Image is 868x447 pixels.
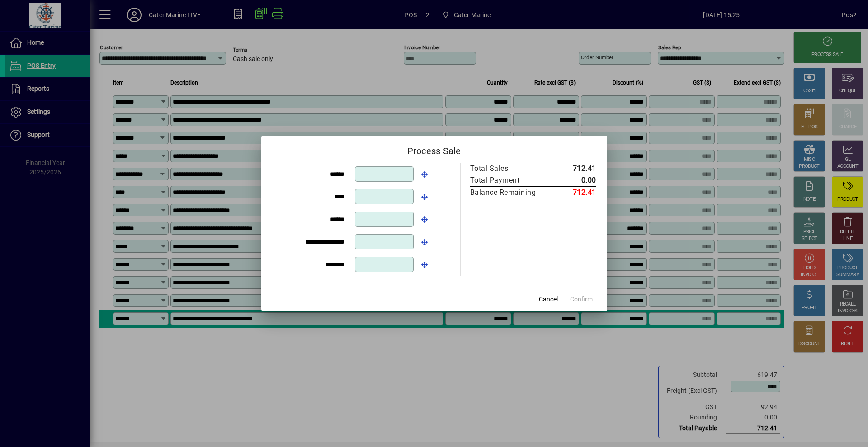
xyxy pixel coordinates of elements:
td: 712.41 [555,163,596,174]
td: Total Sales [470,163,555,174]
button: Cancel [534,291,563,307]
td: 712.41 [555,187,596,199]
td: Total Payment [470,174,555,187]
td: 0.00 [555,174,596,187]
h2: Process Sale [261,136,607,162]
span: Cancel [539,295,558,304]
div: Balance Remaining [470,187,546,198]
